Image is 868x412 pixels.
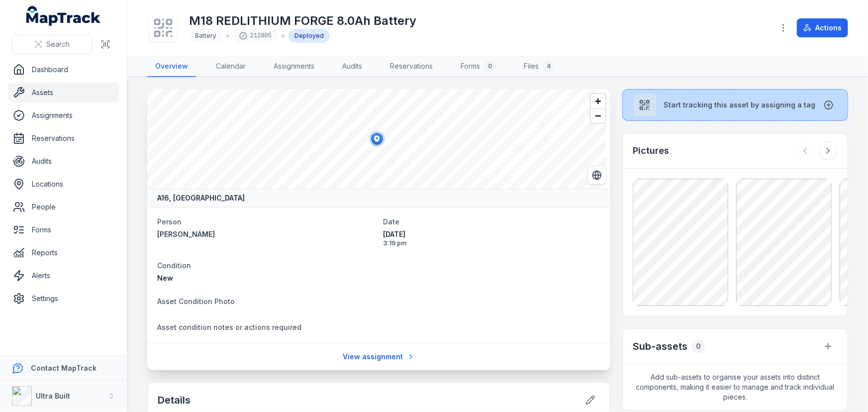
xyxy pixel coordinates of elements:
[334,56,370,77] a: Audits
[484,60,496,72] div: 0
[383,239,601,247] span: 3:19 pm
[8,289,119,309] a: Settings
[189,13,416,29] h1: M18 REDLITHIUM FORGE 8.0Ah Battery
[157,297,235,306] span: Asset Condition Photo
[289,29,330,43] div: Deployed
[157,217,182,226] span: Person
[633,144,669,158] h3: Pictures
[543,60,555,72] div: 4
[157,193,245,203] strong: A16, [GEOGRAPHIC_DATA]
[591,108,605,123] button: Zoom out
[8,220,119,240] a: Forms
[147,56,196,77] a: Overview
[8,105,119,125] a: Assignments
[266,56,322,77] a: Assignments
[8,174,119,194] a: Locations
[157,261,191,270] span: Condition
[8,266,119,286] a: Alerts
[8,60,119,80] a: Dashboard
[157,229,375,239] a: [PERSON_NAME]
[336,347,421,366] a: View assignment
[208,56,254,77] a: Calendar
[516,56,563,77] a: Files4
[383,217,399,226] span: Date
[382,56,441,77] a: Reservations
[633,339,687,353] h2: Sub-assets
[623,364,848,410] span: Add sub-assets to organise your assets into distinct components, making it easier to manage and t...
[453,56,504,77] a: Forms0
[26,6,101,26] a: MapTrack
[591,94,605,108] button: Zoom in
[8,128,119,148] a: Reservations
[36,392,70,400] strong: Ultra Built
[587,166,606,185] button: Switch to Satellite View
[195,32,216,39] span: Battery
[8,151,119,171] a: Audits
[8,83,119,103] a: Assets
[31,364,96,372] strong: Contact MapTrack
[691,339,705,353] div: 0
[233,29,278,43] div: 212805
[8,197,119,217] a: People
[46,39,70,49] span: Search
[383,229,601,239] span: [DATE]
[797,18,848,37] button: Actions
[622,89,848,121] button: Start tracking this asset by assigning a tag
[8,243,119,263] a: Reports
[158,393,191,407] h2: Details
[383,229,601,247] time: 27/05/2025, 3:19:54 pm
[157,274,173,282] span: New
[664,100,816,110] span: Start tracking this asset by assigning a tag
[12,35,92,54] button: Search
[157,323,301,331] span: Asset condition notes or actions required
[147,89,606,189] canvas: Map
